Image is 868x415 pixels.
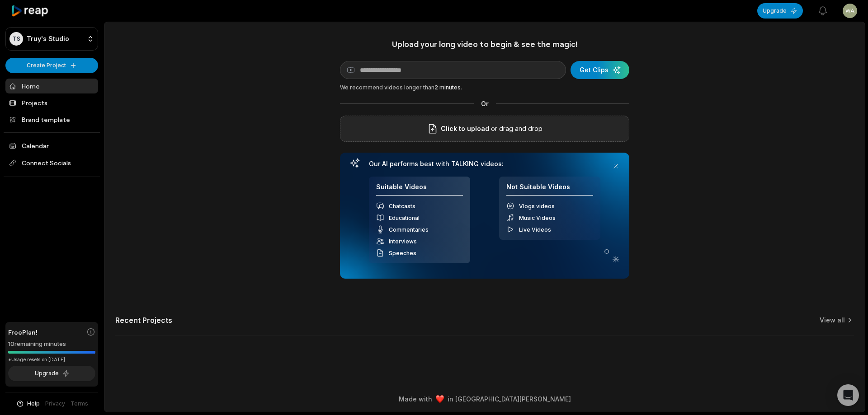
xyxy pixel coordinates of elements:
[27,35,69,43] p: Truy's Studio
[441,123,489,134] span: Click to upload
[5,58,98,73] button: Create Project
[45,400,65,408] a: Privacy
[436,395,444,403] img: heart emoji
[389,226,429,233] span: Commentaries
[8,327,38,337] span: Free Plan!
[113,394,857,404] div: Made with in [GEOGRAPHIC_DATA][PERSON_NAME]
[757,3,803,19] button: Upgrade
[389,214,420,221] span: Educational
[389,203,415,210] span: Chatcasts
[340,39,629,49] h1: Upload your long video to begin & see the magic!
[5,79,98,93] a: Home
[8,366,95,381] button: Upgrade
[820,316,845,325] a: View all
[389,238,417,245] span: Interviews
[115,316,172,325] h2: Recent Projects
[506,183,593,196] h4: Not Suitable Videos
[5,155,98,171] span: Connect Socials
[571,61,629,79] button: Get Clips
[8,356,95,363] div: *Usage resets on [DATE]
[5,95,98,110] a: Projects
[434,84,461,91] span: 2 minutes
[71,400,88,408] a: Terms
[519,203,555,210] span: Vlogs videos
[5,112,98,127] a: Brand template
[8,340,95,349] div: 10 remaining minutes
[5,138,98,153] a: Calendar
[369,160,600,168] h3: Our AI performs best with TALKING videos:
[489,123,542,134] p: or drag and drop
[376,183,463,196] h4: Suitable Videos
[389,250,416,256] span: Speeches
[474,99,496,108] span: Or
[16,400,40,408] button: Help
[519,226,551,233] span: Live Videos
[340,84,629,92] div: We recommend videos longer than .
[9,32,23,46] div: TS
[27,400,40,408] span: Help
[519,214,556,221] span: Music Videos
[837,384,859,406] div: Open Intercom Messenger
